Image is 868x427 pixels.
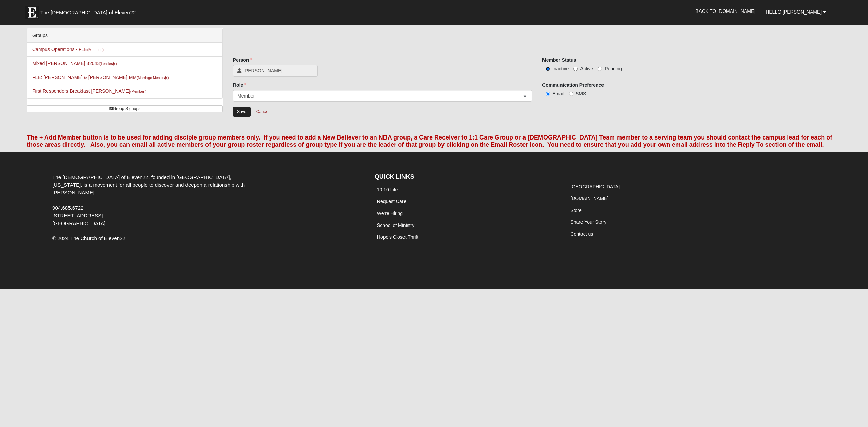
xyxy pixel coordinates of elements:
span: Active [580,66,593,71]
a: We're Hiring [377,211,403,216]
span: Inactive [552,66,569,71]
span: Email [552,91,564,97]
span: [PERSON_NAME] [243,67,313,74]
a: [DOMAIN_NAME] [570,196,608,201]
small: (Leader ) [100,62,117,66]
div: The [DEMOGRAPHIC_DATA] of Eleven22, founded in [GEOGRAPHIC_DATA], [US_STATE], is a movement for a... [47,174,262,228]
a: Contact us [570,231,593,237]
a: Back to [DOMAIN_NAME] [690,3,761,20]
input: SMS [569,92,573,96]
a: [GEOGRAPHIC_DATA] [570,184,620,189]
span: Hello [PERSON_NAME] [766,9,822,15]
label: Communication Preference [542,82,604,88]
input: Pending [598,67,602,71]
a: Share Your Story [570,219,606,225]
label: Person [233,57,252,63]
input: Inactive [546,67,550,71]
small: (Member ) [130,89,146,93]
small: (Marriage Mentor ) [137,76,169,80]
div: Groups [27,28,222,43]
a: The [DEMOGRAPHIC_DATA] of Eleven22 [22,2,157,19]
a: Mixed [PERSON_NAME] 32043(Leader) [32,61,117,66]
a: School of Ministry [377,222,414,228]
span: [GEOGRAPHIC_DATA] [52,220,105,226]
label: Role [233,82,246,88]
span: The [DEMOGRAPHIC_DATA] of Eleven22 [40,9,136,16]
a: Request Care [377,199,406,204]
span: Pending [605,66,622,71]
a: Hello [PERSON_NAME] [761,3,831,20]
input: Alt+s [233,107,251,117]
a: FLE: [PERSON_NAME] & [PERSON_NAME] MM(Marriage Mentor) [32,74,169,80]
input: Active [573,67,578,71]
a: Store [570,208,581,213]
a: 10:10 Life [377,187,398,192]
a: Group Signups [27,105,223,112]
a: First Responders Breakfast [PERSON_NAME](Member ) [32,88,146,94]
a: Cancel [252,107,274,117]
a: Campus Operations - FLE(Member ) [32,47,104,52]
h4: QUICK LINKS [375,173,558,181]
span: SMS [576,91,586,97]
font: The + Add Member button is to be used for adding disciple group members only. If you need to add ... [27,134,832,148]
img: Eleven22 logo [25,6,39,19]
span: © 2024 The Church of Eleven22 [52,235,125,241]
a: Hope's Closet Thrift [377,234,418,240]
small: (Member ) [87,48,104,52]
label: Member Status [542,57,576,63]
input: Email [546,92,550,96]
